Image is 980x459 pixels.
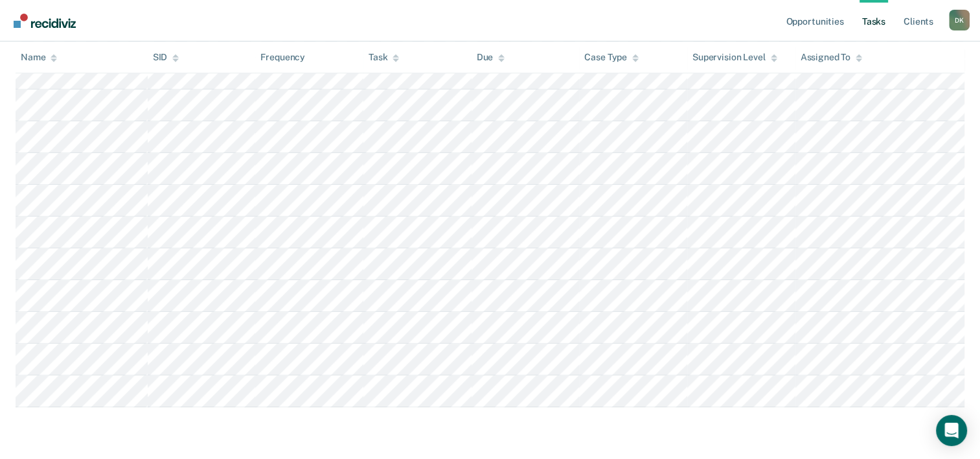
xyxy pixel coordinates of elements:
[801,52,862,63] div: Assigned To
[949,10,970,30] div: D K
[477,52,505,63] div: Due
[369,52,399,63] div: Task
[949,10,970,30] button: Profile dropdown button
[260,52,305,63] div: Frequency
[21,52,57,63] div: Name
[936,415,967,446] div: Open Intercom Messenger
[584,52,639,63] div: Case Type
[153,52,179,63] div: SID
[692,52,777,63] div: Supervision Level
[14,14,76,28] img: Recidiviz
